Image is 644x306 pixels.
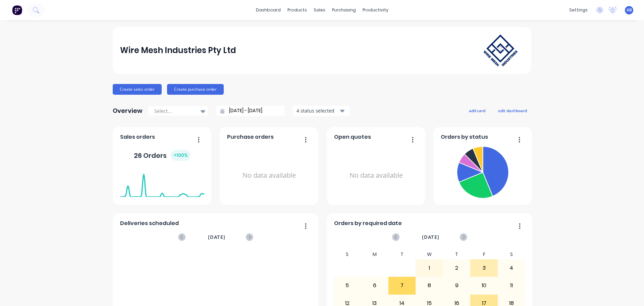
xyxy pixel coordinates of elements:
[334,250,361,259] div: S
[167,84,224,95] button: Create purchase order
[297,107,339,114] div: 4 status selected
[113,84,162,95] button: Create sales order
[361,250,388,259] div: M
[498,277,525,294] div: 11
[134,150,191,161] div: 26 Orders
[293,106,350,116] button: 4 status selected
[334,144,418,207] div: No data available
[227,133,274,141] span: Purchase orders
[334,277,361,294] div: 5
[310,5,329,15] div: sales
[329,5,359,15] div: purchasing
[171,150,191,161] div: + 100 %
[627,7,632,13] span: AB
[443,250,471,259] div: T
[566,5,591,15] div: settings
[470,250,498,259] div: F
[465,106,490,115] button: add card
[443,260,470,276] div: 2
[334,219,402,227] span: Orders by required date
[498,250,525,259] div: S
[471,260,497,276] div: 3
[12,5,22,15] img: Factory
[389,277,416,294] div: 7
[120,44,236,57] div: Wire Mesh Industries Pty Ltd
[416,277,443,294] div: 8
[120,133,155,141] span: Sales orders
[113,104,143,118] div: Overview
[443,277,470,294] div: 9
[388,250,416,259] div: T
[471,277,497,294] div: 10
[422,233,439,241] span: [DATE]
[208,233,225,241] span: [DATE]
[477,28,524,73] img: Wire Mesh Industries Pty Ltd
[227,144,311,207] div: No data available
[359,5,392,15] div: productivity
[253,5,284,15] a: dashboard
[498,260,525,276] div: 4
[416,260,443,276] div: 1
[441,133,488,141] span: Orders by status
[494,106,531,115] button: edit dashboard
[361,277,388,294] div: 6
[334,133,371,141] span: Open quotes
[284,5,310,15] div: products
[416,250,443,259] div: W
